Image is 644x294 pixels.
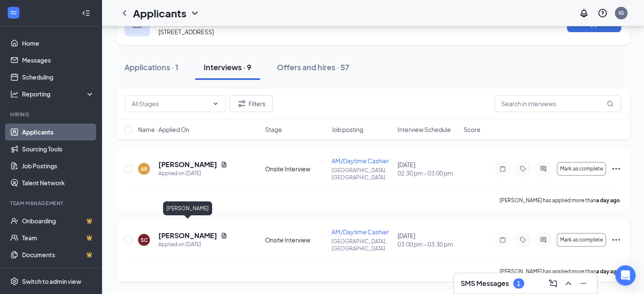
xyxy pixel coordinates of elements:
[204,62,252,72] div: Interviews · 9
[619,9,624,16] div: IG
[22,212,94,229] a: OnboardingCrown
[398,240,459,248] span: 03:00 pm - 03:30 pm
[229,95,273,112] button: Filter Filters
[518,165,528,172] svg: Tag
[158,169,227,178] div: Applied on [DATE]
[22,35,94,52] a: Home
[548,278,558,289] svg: ComposeMessage
[577,277,590,290] button: Minimize
[22,229,94,246] a: TeamCrown
[579,8,589,18] svg: Notifications
[332,238,392,252] p: [GEOGRAPHIC_DATA], [GEOGRAPHIC_DATA]
[22,157,94,174] a: Job Postings
[190,8,200,18] svg: ChevronDown
[498,236,508,243] svg: Note
[518,236,528,243] svg: Tag
[22,246,94,263] a: DocumentsCrown
[158,231,217,240] h5: [PERSON_NAME]
[500,197,621,204] p: [PERSON_NAME] has applied more than .
[158,160,217,169] h5: [PERSON_NAME]
[22,277,81,286] div: Switch to admin view
[22,124,94,140] a: Applicants
[596,197,620,203] b: a day ago
[498,165,508,172] svg: Note
[538,236,548,243] svg: ActiveChat
[464,125,481,134] span: Score
[611,235,621,245] svg: Ellipses
[494,95,621,112] input: Search in interviews
[557,233,606,247] button: Mark as complete
[398,160,459,177] div: [DATE]
[265,236,326,244] div: Onsite Interview
[578,278,589,289] svg: Minimize
[561,277,575,290] button: ChevronUp
[22,52,94,69] a: Messages
[615,265,636,286] div: Open Intercom Messenger
[398,231,459,248] div: [DATE]
[10,111,93,118] div: Hiring
[158,240,227,249] div: Applied on [DATE]
[332,157,389,165] span: AM/Daytime Cashier
[10,200,93,207] div: Team Management
[596,268,620,275] b: a day ago
[22,174,94,191] a: Talent Network
[22,69,94,85] a: Scheduling
[265,125,282,134] span: Stage
[560,237,603,243] span: Mark as complete
[10,277,19,286] svg: Settings
[277,62,349,72] div: Offers and hires · 57
[221,232,227,239] svg: Document
[500,268,621,275] p: [PERSON_NAME] has applied more than .
[597,8,608,18] svg: QuestionInfo
[22,263,94,280] a: SurveysCrown
[22,90,95,98] div: Reporting
[138,125,189,134] span: Name · Applied On
[141,236,148,244] div: SC
[141,165,147,173] div: AR
[332,125,363,134] span: Job posting
[398,125,451,134] span: Interview Schedule
[265,165,326,173] div: Onsite Interview
[517,280,520,287] div: 1
[237,99,247,109] svg: Filter
[538,165,548,172] svg: ActiveChat
[332,228,389,236] span: AM/Daytime Cashier
[158,28,214,36] span: [STREET_ADDRESS]
[163,201,212,215] div: [PERSON_NAME]
[607,100,614,107] svg: MagnifyingGlass
[133,6,186,20] h1: Applicants
[557,162,606,176] button: Mark as complete
[461,279,509,288] h3: SMS Messages
[398,169,459,177] span: 02:30 pm - 03:00 pm
[9,8,18,17] svg: WorkstreamLogo
[332,167,392,181] p: [GEOGRAPHIC_DATA], [GEOGRAPHIC_DATA]
[124,62,178,72] div: Applications · 1
[10,90,19,98] svg: Analysis
[563,278,573,289] svg: ChevronUp
[82,9,90,17] svg: Collapse
[221,161,227,168] svg: Document
[212,100,219,107] svg: ChevronDown
[560,166,603,172] span: Mark as complete
[119,8,130,18] svg: ChevronLeft
[546,277,560,290] button: ComposeMessage
[611,164,621,174] svg: Ellipses
[132,99,209,108] input: All Stages
[22,140,94,157] a: Sourcing Tools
